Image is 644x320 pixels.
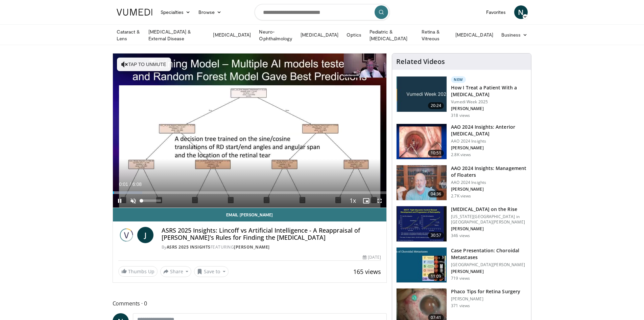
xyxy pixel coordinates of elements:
p: 318 views [451,113,470,118]
span: 0:01 [119,182,128,187]
input: Search topics, interventions [255,4,390,20]
img: 02d29458-18ce-4e7f-be78-7423ab9bdffd.jpg.150x105_q85_crop-smart_upscale.jpg [397,77,447,112]
img: VuMedi Logo [117,9,152,16]
p: 719 views [451,276,470,281]
a: 10:51 AAO 2024 Insights: Anterior [MEDICAL_DATA] AAO 2024 Insights [PERSON_NAME] 2.8K views [396,124,527,159]
a: Cataract & Lens [113,28,145,42]
span: Comments 0 [113,299,387,308]
p: [PERSON_NAME] [451,187,527,192]
p: [PERSON_NAME] [451,269,527,274]
h3: AAO 2024 Insights: Anterior [MEDICAL_DATA] [451,124,527,137]
p: AAO 2024 Insights [451,138,527,144]
p: [PERSON_NAME] [451,106,527,111]
a: ASRS 2025 Insights [167,244,211,250]
img: ASRS 2025 Insights [118,227,135,243]
button: Save to [194,266,229,277]
h4: ASRS 2025 Insights: Lincoff vs Artificial Intelligence - A Reappraisal of [PERSON_NAME]'s Rules f... [162,227,381,241]
a: Retina & Vitreous [418,28,451,42]
h3: Case Presentation: Choroidal Metastases [451,247,527,261]
a: [MEDICAL_DATA] [451,28,497,42]
h3: Phaco Tips for Retina Surgery [451,288,520,295]
h3: How I Treat a Patient With a [MEDICAL_DATA] [451,84,527,98]
p: AAO 2024 Insights [451,180,527,185]
a: [MEDICAL_DATA] [209,28,255,42]
p: [GEOGRAPHIC_DATA][PERSON_NAME] [451,262,527,268]
a: [MEDICAL_DATA] & External Disease [144,28,209,42]
span: 6:08 [133,182,142,187]
h3: [MEDICAL_DATA] on the Rise [451,206,527,213]
h4: Related Videos [396,58,445,66]
button: Share [160,266,192,277]
img: 9cedd946-ce28-4f52-ae10-6f6d7f6f31c7.150x105_q85_crop-smart_upscale.jpg [397,248,447,283]
img: fd942f01-32bb-45af-b226-b96b538a46e6.150x105_q85_crop-smart_upscale.jpg [397,124,447,159]
p: [US_STATE][GEOGRAPHIC_DATA] in [GEOGRAPHIC_DATA][PERSON_NAME] [451,214,527,225]
video-js: Video Player [113,54,387,208]
p: 2.7K views [451,193,471,199]
a: Pediatric & [MEDICAL_DATA] [365,28,418,42]
a: J [137,227,153,243]
a: Optics [342,28,365,42]
img: 8e655e61-78ac-4b3e-a4e7-f43113671c25.150x105_q85_crop-smart_upscale.jpg [397,165,447,200]
a: Thumbs Up [118,266,158,277]
span: 20:24 [428,102,444,109]
p: [PERSON_NAME] [451,226,527,232]
button: Tap to unmute [117,58,171,71]
button: Pause [113,194,126,208]
a: 11:09 Case Presentation: Choroidal Metastases [GEOGRAPHIC_DATA][PERSON_NAME] [PERSON_NAME] 719 views [396,247,527,283]
span: 165 views [353,268,381,276]
div: [DATE] [363,254,381,260]
p: [PERSON_NAME] [451,145,527,151]
button: Playback Rate [346,194,359,208]
p: 346 views [451,233,470,238]
p: [PERSON_NAME] [451,296,520,302]
a: Neuro-Ophthalmology [255,28,296,42]
button: Unmute [126,194,140,208]
h3: AAO 2024 Insights: Management of Floaters [451,165,527,178]
p: 371 views [451,303,470,308]
a: Favorites [482,5,510,19]
button: Fullscreen [373,194,386,208]
a: 20:24 New How I Treat a Patient With a [MEDICAL_DATA] Vumedi Week 2025 [PERSON_NAME] 318 views [396,76,527,118]
p: 2.8K views [451,152,471,157]
span: 11:09 [428,273,444,280]
span: 04:36 [428,191,444,197]
p: Vumedi Week 2025 [451,99,527,105]
a: Specialties [157,5,195,19]
img: 4ce8c11a-29c2-4c44-a801-4e6d49003971.150x105_q85_crop-smart_upscale.jpg [397,206,447,241]
a: N [514,5,528,19]
button: Enable picture-in-picture mode [359,194,373,208]
a: 30:57 [MEDICAL_DATA] on the Rise [US_STATE][GEOGRAPHIC_DATA] in [GEOGRAPHIC_DATA][PERSON_NAME] [P... [396,206,527,242]
a: 04:36 AAO 2024 Insights: Management of Floaters AAO 2024 Insights [PERSON_NAME] 2.7K views [396,165,527,201]
a: [PERSON_NAME] [234,244,270,250]
span: 10:51 [428,150,444,156]
a: Business [497,28,532,42]
a: Email [PERSON_NAME] [113,208,387,221]
div: Progress Bar [113,191,387,194]
p: New [451,76,466,83]
a: Browse [194,5,225,19]
a: [MEDICAL_DATA] [296,28,342,42]
div: Volume Level [142,199,161,202]
span: 30:57 [428,232,444,239]
span: / [130,182,131,187]
div: By FEATURING [162,244,381,250]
